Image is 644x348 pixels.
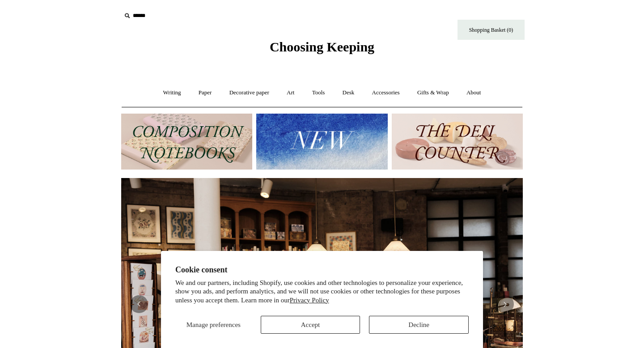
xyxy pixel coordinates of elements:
a: Paper [191,81,220,105]
button: Accept [261,316,360,334]
a: Desk [335,81,363,105]
span: Choosing Keeping [270,39,374,54]
button: Manage preferences [175,316,252,334]
a: Privacy Policy [290,297,329,304]
img: New.jpg__PID:f73bdf93-380a-4a35-bcfe-7823039498e1 [256,114,387,170]
a: About [458,81,489,105]
button: Next [496,295,514,313]
img: 202302 Composition ledgers.jpg__PID:69722ee6-fa44-49dd-a067-31375e5d54ec [121,114,252,170]
p: We and our partners, including Shopify, use cookies and other technologies to personalize your ex... [175,279,469,305]
h2: Cookie consent [175,265,469,275]
span: Manage preferences [186,321,241,328]
button: Decline [369,316,469,334]
a: Writing [155,81,189,105]
a: Decorative paper [221,81,277,105]
a: Shopping Basket (0) [458,20,525,40]
a: Choosing Keeping [270,47,374,53]
a: Tools [304,81,333,105]
a: Accessories [364,81,408,105]
a: Gifts & Wrap [409,81,457,105]
img: The Deli Counter [392,114,523,170]
a: Art [279,81,302,105]
button: Previous [130,295,148,313]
